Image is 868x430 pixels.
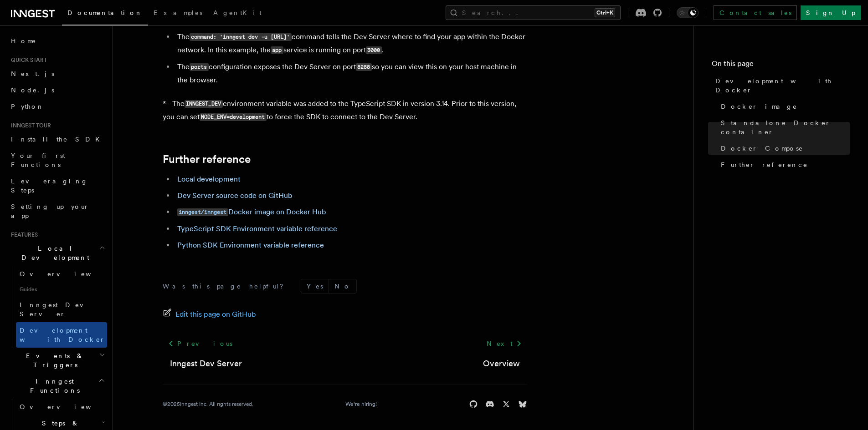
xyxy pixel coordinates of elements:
[62,3,148,25] a: Documentation
[714,5,797,20] a: Contact sales
[712,58,850,73] h4: On this page
[67,9,143,16] span: Documentation
[7,66,107,82] a: Next.js
[483,357,520,370] a: Overview
[11,70,54,77] span: Next.js
[7,82,107,98] a: Node.js
[7,351,99,369] span: Events & Triggers
[7,266,107,348] div: Local Development
[11,86,54,94] span: Node.js
[481,335,527,352] a: Next
[213,9,262,16] span: AgentKit
[16,282,107,297] span: Guides
[7,33,107,49] a: Home
[185,100,223,108] code: INNGEST_DEV
[717,157,850,173] a: Further reference
[801,5,861,20] a: Sign Up
[7,240,107,266] button: Local Development
[20,301,98,318] span: Inngest Dev Server
[177,207,326,216] a: inngest/inngestDocker image on Docker Hub
[170,357,242,370] a: Inngest Dev Server
[7,373,107,399] button: Inngest Functions
[11,136,105,143] span: Install the SDK
[271,46,283,54] code: app
[7,231,38,238] span: Features
[717,115,850,140] a: Standalone Docker container
[16,266,107,282] a: Overview
[7,173,107,198] a: Leveraging Steps
[446,5,621,20] button: Search...Ctrl+K
[329,279,356,293] button: No
[11,36,36,46] span: Home
[717,98,850,115] a: Docker image
[163,335,238,352] a: Previous
[7,244,99,262] span: Local Development
[7,122,51,129] span: Inngest tour
[208,3,267,25] a: AgentKit
[11,203,89,219] span: Setting up your app
[712,73,850,98] a: Development with Docker
[11,177,88,194] span: Leveraging Steps
[715,76,850,95] span: Development with Docker
[163,153,251,166] a: Further reference
[7,56,47,64] span: Quick start
[16,399,107,415] a: Overview
[16,297,107,322] a: Inngest Dev Server
[177,241,324,249] a: Python SDK Environment variable reference
[163,282,290,291] p: Was this page helpful?
[20,327,105,343] span: Development with Docker
[7,131,107,147] a: Install the SDK
[175,30,527,57] li: The command tells the Dev Server where to find your app within the Docker network. In this exampl...
[366,46,382,54] code: 3000
[154,9,202,16] span: Examples
[163,400,253,408] div: © 2025 Inngest Inc. All rights reserved.
[356,63,372,71] code: 8288
[190,63,209,71] code: ports
[721,160,808,169] span: Further reference
[7,98,107,115] a: Python
[7,198,107,224] a: Setting up your app
[7,377,98,395] span: Inngest Functions
[175,61,527,86] li: The configuration exposes the Dev Server on port so you can view this on your host machine in the...
[20,270,113,278] span: Overview
[11,103,44,110] span: Python
[163,97,527,124] p: * - The environment variable was added to the TypeScript SDK in version 3.14. Prior to this versi...
[721,144,803,153] span: Docker Compose
[595,8,615,17] kbd: Ctrl+K
[7,348,107,373] button: Events & Triggers
[148,3,208,25] a: Examples
[16,322,107,348] a: Development with Docker
[7,147,107,173] a: Your first Functions
[177,175,241,183] a: Local development
[190,33,292,41] code: command: 'inngest dev -u [URL]'
[721,118,850,137] span: Standalone Docker container
[717,140,850,157] a: Docker Compose
[20,403,113,410] span: Overview
[177,191,293,200] a: Dev Server source code on GitHub
[345,400,377,408] a: We're hiring!
[163,308,256,321] a: Edit this page on GitHub
[301,279,329,293] button: Yes
[11,152,65,168] span: Your first Functions
[177,208,228,216] code: inngest/inngest
[721,102,797,111] span: Docker image
[200,113,267,121] code: NODE_ENV=development
[677,7,699,18] button: Toggle dark mode
[175,308,256,321] span: Edit this page on GitHub
[177,224,337,233] a: TypeScript SDK Environment variable reference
